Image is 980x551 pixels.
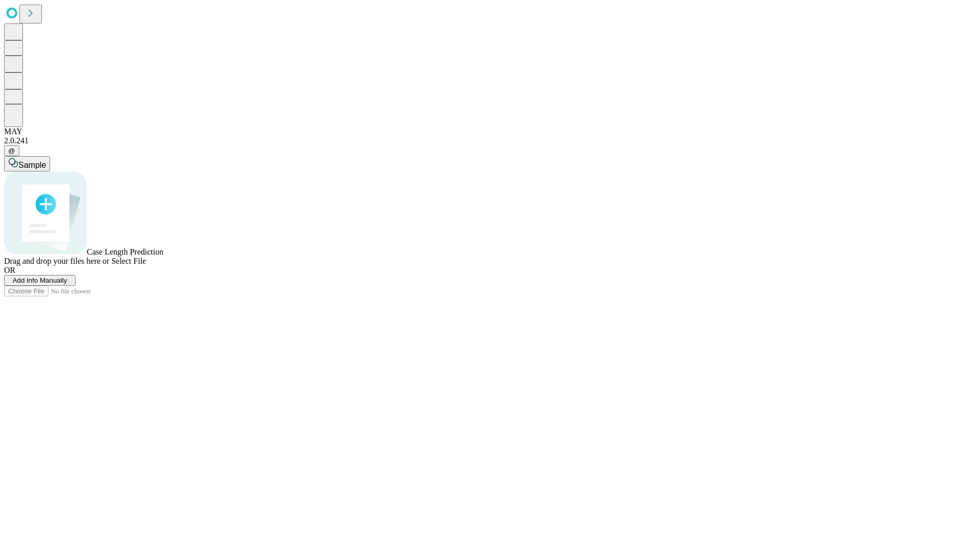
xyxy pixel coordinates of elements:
span: Case Length Prediction [87,247,163,256]
div: MAY [4,127,976,136]
span: Drag and drop your files here or [4,257,109,265]
span: Select File [111,257,146,265]
button: Sample [4,156,50,171]
button: @ [4,145,19,156]
span: Sample [18,161,46,169]
div: 2.0.241 [4,136,976,145]
span: Add Info Manually [13,277,67,284]
button: Add Info Manually [4,275,76,286]
span: @ [8,147,15,155]
span: OR [4,266,15,274]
